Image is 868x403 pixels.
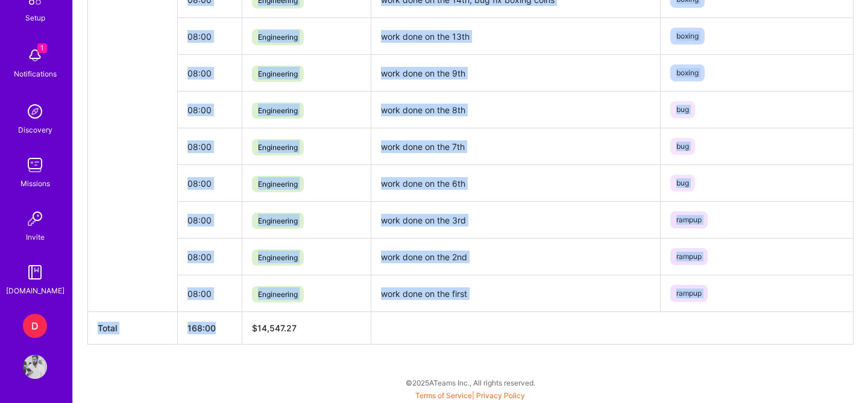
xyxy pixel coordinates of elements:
td: work done on the 9th [371,55,660,92]
span: rampup [670,211,708,228]
span: boxing [670,28,705,45]
span: rampup [670,248,708,265]
td: 08:00 [178,92,242,128]
td: work done on the 7th [371,128,660,165]
span: Engineering [252,213,304,229]
a: Privacy Policy [476,391,525,400]
img: User Avatar [23,355,47,379]
span: boxing [670,64,705,81]
span: Engineering [252,249,304,266]
td: 08:00 [178,128,242,165]
td: work done on the 2nd [371,239,660,275]
td: 08:00 [178,239,242,275]
span: 1 [37,43,47,53]
td: 08:00 [178,18,242,55]
div: D [23,314,47,338]
td: 08:00 [178,275,242,312]
div: Missions [20,177,50,190]
img: Invite [23,207,47,231]
td: work done on the first [371,275,660,312]
td: work done on the 6th [371,165,660,202]
span: Engineering [252,286,304,302]
img: teamwork [23,153,47,177]
span: Engineering [252,139,304,155]
div: Invite [26,231,45,243]
th: $14,547.27 [242,312,371,345]
span: bug [670,175,695,192]
span: Engineering [252,102,304,119]
img: guide book [23,260,47,284]
td: work done on the 3rd [371,202,660,239]
div: [DOMAIN_NAME] [6,284,64,297]
span: | [415,391,525,400]
span: bug [670,101,695,118]
td: work done on the 8th [371,92,660,128]
img: discovery [23,99,47,123]
div: © 2025 ATeams Inc., All rights reserved. [72,367,868,398]
span: bug [670,138,695,155]
td: 08:00 [178,165,242,202]
td: 08:00 [178,55,242,92]
span: rampup [670,285,708,302]
th: Total [88,312,178,345]
th: 168:00 [178,312,242,345]
div: Setup [25,11,45,24]
a: Terms of Service [415,391,472,400]
td: work done on the 13th [371,18,660,55]
span: Engineering [252,66,304,82]
td: 08:00 [178,202,242,239]
div: Notifications [14,67,57,80]
a: User Avatar [20,355,50,379]
span: Engineering [252,29,304,45]
img: bell [23,43,47,67]
a: D [20,314,50,338]
div: Discovery [18,123,52,136]
span: Engineering [252,176,304,192]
